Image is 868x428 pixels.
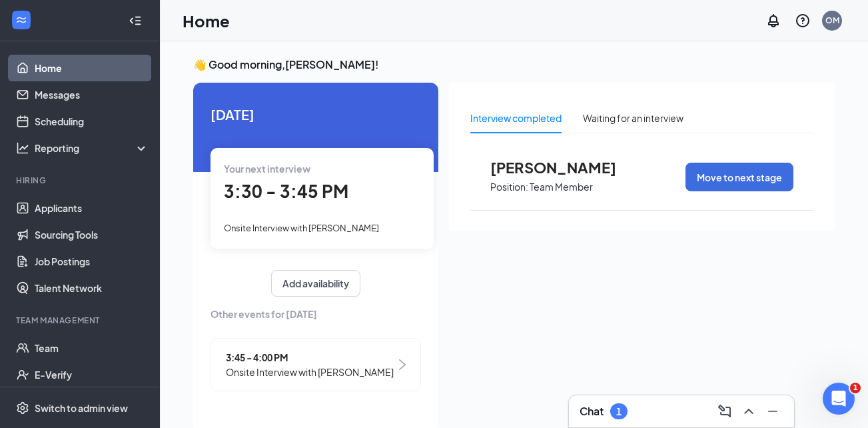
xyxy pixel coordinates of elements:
[490,159,637,176] span: [PERSON_NAME]
[685,163,793,191] button: Move to next stage
[825,15,839,26] div: OM
[16,175,146,186] div: Hiring
[35,81,149,108] a: Messages
[129,14,142,27] svg: Collapse
[765,13,781,29] svg: Notifications
[717,403,733,419] svg: ComposeMessage
[35,195,149,221] a: Applicants
[224,163,310,175] span: Your next interview
[224,180,348,202] span: 3:30 - 3:45 PM
[16,141,29,155] svg: Analysis
[530,181,593,193] p: Team Member
[35,275,149,301] a: Talent Network
[35,141,149,155] div: Reporting
[616,406,622,417] div: 1
[16,315,146,326] div: Team Management
[35,248,149,275] a: Job Postings
[226,365,394,379] span: Onsite Interview with [PERSON_NAME]
[226,350,394,365] span: 3:45 - 4:00 PM
[224,223,379,233] span: Onsite Interview with [PERSON_NAME]
[490,181,528,193] p: Position:
[35,221,149,248] a: Sourcing Tools
[741,403,757,419] svg: ChevronUp
[35,361,149,388] a: E-Verify
[16,401,29,415] svg: Settings
[765,403,781,419] svg: Minimize
[823,383,855,415] iframe: Intercom live chat
[15,13,28,27] svg: WorkstreamLogo
[762,401,783,422] button: Minimize
[850,383,861,393] span: 1
[35,55,149,81] a: Home
[738,401,759,422] button: ChevronUp
[470,111,562,125] div: Interview completed
[211,104,421,125] span: [DATE]
[583,111,683,125] div: Waiting for an interview
[211,307,421,321] span: Other events for [DATE]
[580,404,604,419] h3: Chat
[35,401,128,415] div: Switch to admin view
[35,108,149,135] a: Scheduling
[271,270,360,297] button: Add availability
[193,57,835,72] h3: 👋 Good morning, [PERSON_NAME] !
[795,13,811,29] svg: QuestionInfo
[714,401,735,422] button: ComposeMessage
[35,335,149,361] a: Team
[183,9,230,32] h1: Home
